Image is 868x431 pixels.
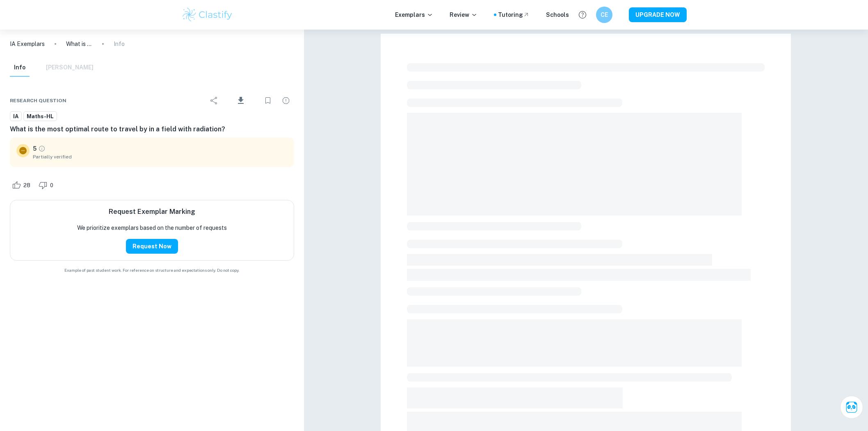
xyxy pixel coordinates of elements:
img: Clastify logo [181,7,233,23]
span: Research question [10,97,66,104]
button: Info [10,59,30,77]
span: Example of past student work. For reference on structure and expectations only. Do not copy. [10,267,294,273]
button: UPGRADE NOW [629,7,687,22]
a: IA Exemplars [10,39,45,48]
span: 28 [19,181,35,190]
div: Report issue [278,92,294,109]
h6: Request Exemplar Marking [109,207,195,217]
p: We prioritize exemplars based on the number of requests [77,223,227,232]
span: Maths-HL [24,112,57,121]
button: Ask Clai [840,396,863,419]
p: 5 [33,144,37,153]
a: Schools [546,10,569,19]
a: Maths-HL [23,111,57,122]
h6: CE [600,10,609,19]
div: Share [206,92,222,109]
button: Request Now [126,239,178,254]
a: IA [10,111,22,122]
a: Tutoring [498,10,530,19]
button: CE [596,7,612,23]
p: What is the most optimal route to travel by in a field with radiation? [66,39,92,48]
div: Dislike [37,179,58,192]
h6: What is the most optimal route to travel by in a field with radiation? [10,124,294,134]
span: IA [10,112,21,121]
div: Like [10,179,35,192]
span: 0 [46,181,58,190]
p: Info [114,39,125,48]
span: Partially verified [33,153,288,160]
p: Review [450,10,477,19]
a: Grade partially verified [38,145,46,152]
p: Exemplars [395,10,433,19]
div: Bookmark [260,92,276,109]
button: Help and Feedback [576,8,589,22]
div: Download [224,90,258,111]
